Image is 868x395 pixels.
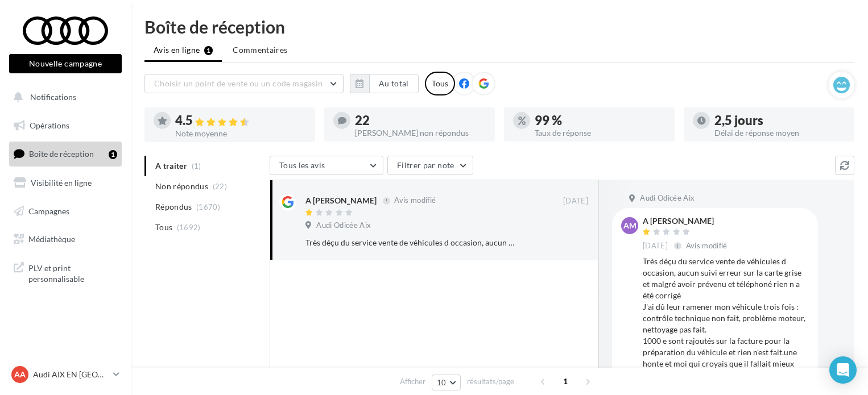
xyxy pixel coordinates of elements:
[535,129,666,137] div: Taux de réponse
[425,72,455,95] div: Tous
[394,196,436,205] span: Avis modifié
[563,196,588,206] span: [DATE]
[7,114,124,138] a: Opérations
[316,221,371,231] span: Audi Odicée Aix
[643,217,730,225] div: A [PERSON_NAME]
[400,376,425,387] span: Afficher
[714,129,845,137] div: Délai de réponse moyen
[387,156,473,175] button: Filtrer par note
[154,78,323,88] span: Choisir un point de vente ou un code magasin
[350,74,419,93] button: Au total
[623,220,636,231] span: AM
[196,202,220,211] span: (1670)
[556,372,574,390] span: 1
[829,356,857,384] div: Open Intercom Messenger
[233,44,287,56] span: Commentaires
[7,227,124,251] a: Médiathèque
[28,234,75,244] span: Médiathèque
[467,376,514,387] span: résultats/page
[7,85,119,109] button: Notifications
[355,129,486,137] div: [PERSON_NAME] non répondus
[144,18,854,35] div: Boîte de réception
[7,142,124,166] a: Boîte de réception1
[305,237,514,248] div: Très déçu du service vente de véhicules d occasion, aucun suivi erreur sur la carte grise et malg...
[535,114,666,127] div: 99 %
[9,364,122,385] a: AA Audi AIX EN [GEOGRAPHIC_DATA]
[109,150,117,159] div: 1
[437,378,447,387] span: 10
[714,114,845,127] div: 2,5 jours
[355,114,486,127] div: 22
[155,201,192,213] span: Répondus
[640,193,695,203] span: Audi Odicée Aix
[213,182,227,191] span: (22)
[7,199,124,223] a: Campagnes
[7,171,124,195] a: Visibilité en ligne
[305,195,377,206] div: A [PERSON_NAME]
[144,74,344,93] button: Choisir un point de vente ou un code magasin
[155,222,172,233] span: Tous
[270,156,383,175] button: Tous les avis
[175,114,306,127] div: 4.5
[369,74,419,93] button: Au total
[7,256,124,289] a: PLV et print personnalisable
[30,120,69,130] span: Opérations
[686,241,728,250] span: Avis modifié
[28,260,117,285] span: PLV et print personnalisable
[432,375,461,390] button: 10
[31,178,92,188] span: Visibilité en ligne
[155,181,208,192] span: Non répondus
[14,369,26,380] span: AA
[643,241,668,251] span: [DATE]
[29,149,94,159] span: Boîte de réception
[28,206,69,215] span: Campagnes
[33,369,109,380] p: Audi AIX EN [GEOGRAPHIC_DATA]
[9,54,122,73] button: Nouvelle campagne
[279,160,325,170] span: Tous les avis
[30,92,76,102] span: Notifications
[177,223,201,232] span: (1692)
[175,130,306,138] div: Note moyenne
